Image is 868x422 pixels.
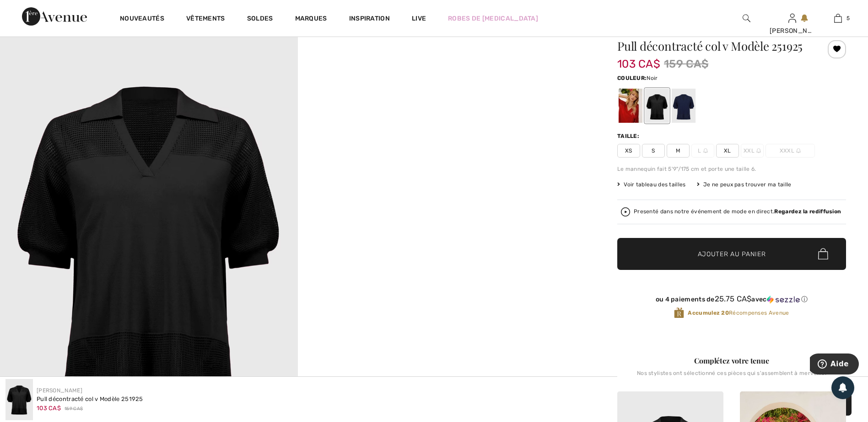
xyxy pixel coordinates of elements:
[617,238,846,270] button: Ajouter au panier
[617,48,660,70] span: 103 CA$
[715,294,752,303] span: 25.75 CA$
[22,7,87,26] img: 1ère Avenue
[349,15,390,24] span: Inspiration
[796,148,801,153] img: ring-m.svg
[617,75,647,81] span: Couleur:
[412,14,426,23] a: Live
[298,17,596,166] video: Your browser does not support the video tag.
[617,295,846,307] div: ou 4 paiements de25.75 CA$avecSezzle Cliquez pour en savoir plus sur Sezzle
[698,249,766,258] span: Ajouter au panier
[672,89,695,123] div: Bleu Nuit
[688,310,729,316] strong: Accumulez 20
[642,144,665,158] span: S
[37,405,61,411] span: 103 CA$
[834,13,842,24] img: Mon panier
[647,75,658,81] span: Noir
[697,180,792,189] div: Je ne peux pas trouver ma taille
[774,208,841,215] strong: Regardez la rediffusion
[766,144,815,158] span: XXXL
[621,207,630,216] img: Regardez la rediffusion
[186,15,225,24] a: Vêtements
[645,89,669,123] div: Noir
[617,144,640,158] span: XS
[448,14,538,23] a: Robes de [MEDICAL_DATA]
[770,26,814,36] div: [PERSON_NAME]
[617,40,808,52] h1: Pull décontracté col v Modèle 251925
[767,295,800,304] img: Sezzle
[617,355,846,366] div: Complétez votre tenue
[634,209,841,215] div: Presenté dans notre événement de mode en direct.
[65,406,83,412] span: 159 CA$
[756,148,761,153] img: ring-m.svg
[617,132,641,140] div: Taille:
[120,15,164,24] a: Nouveautés
[247,15,273,24] a: Soldes
[743,13,750,24] img: recherche
[741,144,764,158] span: XXL
[619,89,642,123] div: Radiant red
[37,387,82,394] a: [PERSON_NAME]
[788,14,796,22] a: Se connecter
[846,14,850,22] span: 5
[5,379,33,420] img: Pull D&eacute;contract&eacute; Col V mod&egrave;le 251925
[703,148,708,153] img: ring-m.svg
[788,13,796,24] img: Mes infos
[815,13,860,24] a: 5
[37,395,143,404] div: Pull décontracté col v Modèle 251925
[818,248,828,260] img: Bag.svg
[667,144,690,158] span: M
[617,370,846,384] div: Nos stylistes ont sélectionné ces pièces qui s'assemblent à merveille.
[810,353,859,376] iframe: Ouvre un widget dans lequel vous pouvez trouver plus d’informations
[688,309,789,317] span: Récompenses Avenue
[617,295,846,304] div: ou 4 paiements de avec
[664,56,708,72] span: 159 CA$
[295,15,327,24] a: Marques
[617,180,686,189] span: Voir tableau des tailles
[691,144,714,158] span: L
[617,165,846,173] div: Le mannequin fait 5'9"/175 cm et porte une taille 6.
[716,144,739,158] span: XL
[674,307,684,319] img: Récompenses Avenue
